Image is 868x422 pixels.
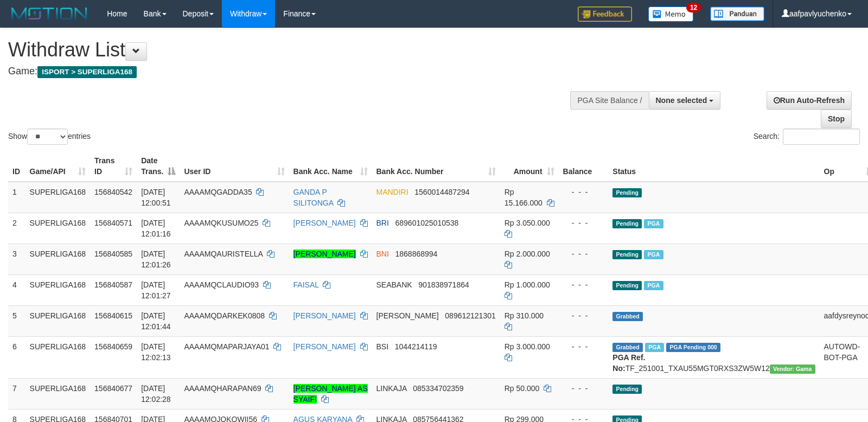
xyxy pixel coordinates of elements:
span: Rp 310.000 [505,311,544,320]
span: Rp 3.000.000 [505,342,550,351]
span: 12 [686,3,701,12]
span: AAAAMQHARAPAN69 [184,384,261,393]
td: 7 [8,378,25,409]
input: Search: [783,129,860,145]
span: Grabbed [612,312,643,321]
span: [DATE] 12:02:13 [141,342,171,362]
img: panduan.png [710,7,764,21]
span: [DATE] 12:02:28 [141,384,171,404]
div: - - - [563,383,604,394]
span: Pending [612,250,642,259]
span: Pending [612,281,642,290]
span: BNI [376,250,389,258]
span: Marked by aafchhiseyha [644,250,663,259]
span: SEABANK [376,280,412,289]
td: SUPERLIGA168 [25,274,91,305]
td: SUPERLIGA168 [25,378,91,409]
span: 156840542 [94,188,132,196]
span: Copy 1560014487294 to clipboard [414,188,469,196]
a: Run Auto-Refresh [767,91,852,110]
span: Copy 1044214119 to clipboard [395,342,437,351]
span: [DATE] 12:00:51 [141,188,171,207]
td: SUPERLIGA168 [25,244,91,274]
div: PGA Site Balance / [570,91,648,110]
th: Bank Acc. Name: activate to sort column ascending [289,151,372,182]
span: Rp 50.000 [505,384,540,393]
th: ID [8,151,25,182]
img: Button%20Memo.svg [648,7,694,22]
td: 1 [8,182,25,213]
a: [PERSON_NAME] [293,342,356,351]
span: Pending [612,385,642,394]
span: 156840677 [94,384,132,393]
span: Pending [612,188,642,197]
div: - - - [563,218,604,228]
a: [PERSON_NAME] AS SYAIFI [293,384,368,404]
span: [PERSON_NAME] [376,311,439,320]
th: Amount: activate to sort column ascending [500,151,559,182]
td: SUPERLIGA168 [25,336,91,378]
span: 156840615 [94,311,132,320]
span: BRI [376,219,389,227]
th: Trans ID: activate to sort column ascending [90,151,137,182]
div: - - - [563,310,604,321]
span: [DATE] 12:01:16 [141,219,171,238]
td: 5 [8,305,25,336]
label: Show entries [8,129,91,145]
img: MOTION_logo.png [8,5,91,22]
span: Rp 3.050.000 [505,219,550,227]
span: AAAAMQAURISTELLA [184,250,263,258]
span: Vendor URL: https://trx31.1velocity.biz [770,365,815,374]
span: 156840659 [94,342,132,351]
span: Copy 089612121301 to clipboard [445,311,495,320]
td: SUPERLIGA168 [25,213,91,244]
span: [DATE] 12:01:44 [141,311,171,331]
span: Copy 689601025010538 to clipboard [395,219,459,227]
a: [PERSON_NAME] [293,250,356,258]
span: Rp 1.000.000 [505,280,550,289]
span: ISPORT > SUPERLIGA168 [37,66,137,78]
span: Rp 2.000.000 [505,250,550,258]
td: 4 [8,274,25,305]
th: Status [608,151,819,182]
a: Stop [821,110,852,128]
td: 3 [8,244,25,274]
span: AAAAMQGADDA35 [184,188,252,196]
b: PGA Ref. No: [612,353,645,373]
span: Marked by aafsengchandara [644,281,663,290]
span: BSI [376,342,389,351]
td: SUPERLIGA168 [25,182,91,213]
img: Feedback.jpg [578,7,632,22]
th: Balance [559,151,609,182]
th: Game/API: activate to sort column ascending [25,151,91,182]
span: Copy 901838971864 to clipboard [418,280,469,289]
span: [DATE] 12:01:27 [141,280,171,300]
select: Showentries [27,129,68,145]
span: Copy 1868868994 to clipboard [395,250,438,258]
span: Pending [612,219,642,228]
span: Rp 15.166.000 [505,188,542,207]
a: [PERSON_NAME] [293,219,356,227]
div: - - - [563,187,604,197]
span: AAAAMQDARKEK0808 [184,311,265,320]
span: LINKAJA [376,384,407,393]
td: 2 [8,213,25,244]
div: - - - [563,279,604,290]
span: Copy 085334702359 to clipboard [413,384,463,393]
span: None selected [656,96,707,105]
button: None selected [649,91,721,110]
label: Search: [754,129,860,145]
span: 156840571 [94,219,132,227]
div: - - - [563,341,604,352]
a: [PERSON_NAME] [293,311,356,320]
h4: Game: [8,66,568,77]
span: 156840587 [94,280,132,289]
div: - - - [563,248,604,259]
span: 156840585 [94,250,132,258]
th: Bank Acc. Number: activate to sort column ascending [372,151,500,182]
span: AAAAMQKUSUMO25 [184,219,258,227]
span: PGA Pending [666,343,720,352]
span: Marked by aafsengchandara [644,219,663,228]
a: GANDA P SILITONGA [293,188,334,207]
h1: Withdraw List [8,39,568,61]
